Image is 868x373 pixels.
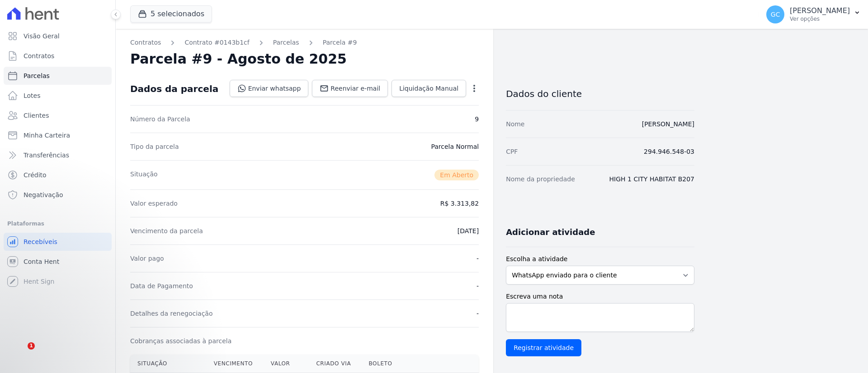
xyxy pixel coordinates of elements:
div: Plataformas [7,218,108,229]
a: Clientes [4,106,112,124]
dt: Nome [506,120,524,129]
dd: 9 [475,115,479,124]
a: Conta Hent [4,253,112,271]
iframe: Intercom live chat [9,342,31,364]
span: Minha Carteira [24,131,70,140]
span: Negativação [24,190,63,199]
a: Reenviar e-mail [312,80,388,97]
dd: 294.946.548-03 [644,147,694,156]
th: Situação [130,355,207,373]
a: [PERSON_NAME] [642,120,694,128]
span: Parcelas [24,71,50,80]
label: Escolha a atividade [506,254,694,264]
dd: Parcela Normal [431,142,479,151]
a: Visão Geral [4,27,112,45]
div: Dados da parcela [130,83,218,94]
span: Transferências [24,151,69,160]
span: Clientes [24,111,49,120]
th: Valor [264,355,309,373]
a: Lotes [4,87,112,105]
dt: Número da Parcela [130,115,190,124]
span: Lotes [24,91,41,100]
span: Conta Hent [24,257,59,266]
dd: - [476,281,479,290]
a: Recebíveis [4,233,112,251]
dt: Vencimento da parcela [130,226,203,235]
dd: [DATE] [458,226,479,235]
a: Parcelas [273,38,299,47]
dd: - [476,309,479,318]
label: Escreva uma nota [506,292,694,301]
nav: Breadcrumb [130,38,479,47]
a: Contratos [4,47,112,65]
p: Ver opções [790,15,850,23]
dt: Valor esperado [130,199,178,208]
dt: Data de Pagamento [130,281,193,290]
button: GC [PERSON_NAME] Ver opções [759,2,868,27]
dt: Valor pago [130,254,164,263]
button: 5 selecionados [130,5,212,23]
h3: Adicionar atividade [506,227,595,238]
span: GC [771,11,780,18]
a: Transferências [4,146,112,164]
a: Contrato #0143b1cf [184,38,249,47]
dd: - [476,254,479,263]
a: Contratos [130,38,161,47]
span: Contratos [24,51,54,60]
span: Crédito [24,170,47,180]
span: Liquidação Manual [399,84,458,93]
a: Liquidação Manual [392,80,466,97]
span: 1 [28,342,35,350]
span: Recebíveis [24,237,57,246]
a: Negativação [4,186,112,204]
h2: Parcela #9 - Agosto de 2025 [130,51,347,67]
th: Vencimento [207,355,264,373]
input: Registrar atividade [506,339,581,356]
iframe: Intercom notifications mensagem [7,286,188,349]
a: Parcela #9 [323,38,357,47]
span: Em Aberto [434,170,479,180]
a: Minha Carteira [4,126,112,144]
th: Criado via [309,355,361,373]
h3: Dados do cliente [506,88,694,99]
a: Enviar whatsapp [230,80,309,97]
span: Reenviar e-mail [330,84,380,93]
p: [PERSON_NAME] [790,6,850,15]
a: Crédito [4,166,112,184]
dt: CPF [506,147,518,156]
dt: Situação [130,170,158,180]
dd: R$ 3.313,82 [440,199,479,208]
dt: Tipo da parcela [130,142,179,151]
dd: HIGH 1 CITY HABITAT B207 [609,175,694,184]
th: Boleto [361,355,411,373]
dt: Nome da propriedade [506,175,575,184]
span: Visão Geral [24,32,60,41]
a: Parcelas [4,67,112,85]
